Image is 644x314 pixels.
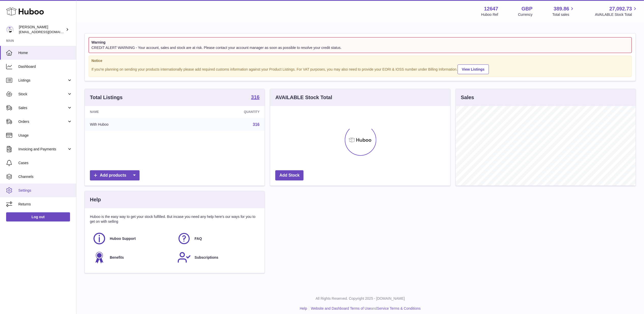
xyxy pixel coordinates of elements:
[18,161,72,165] span: Cases
[18,119,67,124] span: Orders
[461,94,474,101] h3: Sales
[518,12,533,17] div: Currency
[377,306,421,310] a: Service Terms & Conditions
[177,251,257,264] a: Subscriptions
[251,95,259,101] a: 316
[19,25,65,34] div: [PERSON_NAME]
[253,122,260,127] a: 316
[18,92,67,97] span: Stock
[18,78,67,83] span: Listings
[18,174,72,179] span: Channels
[90,214,259,224] p: Huboo is the easy way to get your stock fulfilled. But incase you need any help here's our ways f...
[552,12,575,17] span: Total sales
[110,255,124,260] span: Benefits
[458,64,489,74] a: View Listings
[309,306,421,311] li: and
[19,30,75,34] span: [EMAIL_ADDRESS][DOMAIN_NAME]
[595,5,638,17] a: 27,092.73 AVAILABLE Stock Total
[18,202,72,207] span: Returns
[177,232,257,245] a: FAQ
[180,106,265,118] th: Quantity
[275,170,304,181] a: Add Stock
[92,251,172,264] a: Benefits
[484,5,498,12] strong: 12647
[195,255,218,260] span: Subscriptions
[91,64,629,74] div: If you're planning on sending your products internationally please add required customs informati...
[90,170,140,181] a: Add products
[85,118,180,131] td: With Huboo
[92,232,172,245] a: Huboo Support
[595,12,638,17] span: AVAILABLE Stock Total
[554,5,569,12] span: 389.86
[85,106,180,118] th: Name
[110,236,136,241] span: Huboo Support
[311,306,371,310] a: Website and Dashboard Terms of Use
[481,12,498,17] div: Huboo Ref
[522,5,532,12] strong: GBP
[90,196,101,203] h3: Help
[18,147,67,152] span: Invoicing and Payments
[18,50,72,55] span: Home
[18,188,72,193] span: Settings
[6,212,70,221] a: Log out
[300,306,307,310] a: Help
[552,5,575,17] a: 389.86 Total sales
[80,296,640,301] p: All Rights Reserved. Copyright 2025 - [DOMAIN_NAME]
[91,40,629,45] strong: Warning
[18,64,72,69] span: Dashboard
[91,58,629,63] strong: Notice
[90,94,123,101] h3: Total Listings
[195,236,202,241] span: FAQ
[609,5,632,12] span: 27,092.73
[18,106,67,110] span: Sales
[18,133,72,138] span: Usage
[91,45,629,50] div: CREDIT ALERT WARNING - Your account, sales and stock are at risk. Please contact your account man...
[275,94,332,101] h3: AVAILABLE Stock Total
[6,26,14,33] img: internalAdmin-12647@internal.huboo.com
[251,95,259,100] strong: 316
